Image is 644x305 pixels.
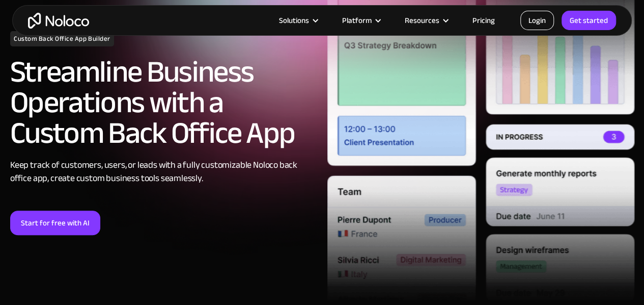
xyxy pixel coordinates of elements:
div: Resources [405,14,439,27]
div: Solutions [266,14,329,27]
div: Resources [392,14,460,27]
a: Get started [562,11,616,30]
div: Platform [342,14,372,27]
a: Pricing [460,14,508,27]
a: Login [520,11,554,30]
div: Platform [329,14,392,27]
a: home [28,13,89,29]
div: Keep track of customers, users, or leads with a fully customizable Noloco back office app, create... [10,159,317,185]
a: Start for free with AI [10,211,100,235]
div: Solutions [279,14,309,27]
h2: Streamline Business Operations with a Custom Back Office App [10,57,317,148]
